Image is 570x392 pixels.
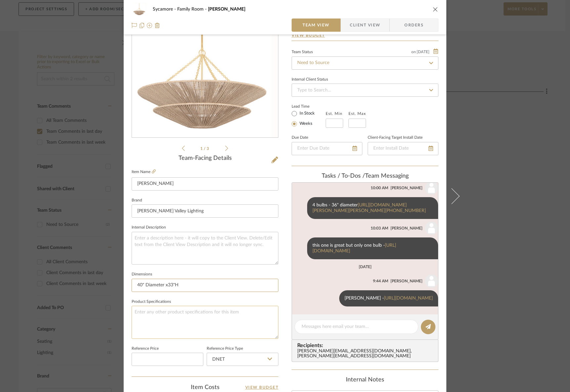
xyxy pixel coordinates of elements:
[292,376,438,384] div: Internal Notes
[204,147,207,151] span: /
[292,109,326,128] mat-radio-group: Select item type
[132,300,171,303] label: Product Specifications
[208,7,245,12] span: [PERSON_NAME]
[384,296,433,301] a: [URL][DOMAIN_NAME]
[390,185,423,191] div: [PERSON_NAME]
[359,265,372,269] div: [DATE]
[200,147,204,151] span: 1
[292,84,438,97] input: Type to Search…
[292,103,326,109] label: Lead Time
[132,169,156,175] label: Item Name
[307,237,438,259] div: this one is great but only one bulb -
[132,347,159,350] label: Reference Price
[416,50,430,54] span: [DATE]
[292,78,328,81] div: Internal Client Status
[368,142,438,155] input: Enter Install Date
[425,274,438,288] img: user_avatar.png
[312,203,426,213] a: [URL][DOMAIN_NAME][PERSON_NAME][PERSON_NAME][PHONE_NUMBER]
[390,278,423,284] div: [PERSON_NAME]
[207,147,210,151] span: 3
[303,18,330,32] span: Team View
[350,18,380,32] span: Client View
[348,111,366,116] label: Est. Max
[132,3,147,16] img: e5089299-c0e7-4bb7-8b76-05d53d049563_48x40.jpg
[297,342,435,348] span: Recipients:
[371,185,388,191] div: 10:00 AM
[155,23,160,28] img: Remove from project
[298,111,315,117] label: In Stock
[132,273,152,276] label: Dimensions
[292,51,313,54] div: Team Status
[292,136,308,139] label: Due Date
[307,197,438,219] div: 4 bulbs - 36" diameter
[292,56,438,70] input: Type to Search…
[132,155,278,162] div: Team-Facing Details
[132,204,278,218] input: Enter Brand
[153,7,177,12] span: Sycamore
[297,349,435,359] div: [PERSON_NAME][EMAIL_ADDRESS][DOMAIN_NAME] , [PERSON_NAME][EMAIL_ADDRESS][DOMAIN_NAME]
[326,111,343,116] label: Est. Min
[373,278,388,284] div: 9:44 AM
[292,142,362,155] input: Enter Due Date
[132,199,142,202] label: Brand
[132,383,278,391] div: Item Costs
[292,33,438,38] a: View Budget
[322,173,365,179] span: Tasks / To-Dos /
[390,225,423,231] div: [PERSON_NAME]
[207,347,243,350] label: Reference Price Type
[425,181,438,195] img: user_avatar.png
[132,177,278,191] input: Enter Item Name
[298,121,312,127] label: Weeks
[132,226,166,229] label: Internal Description
[411,50,416,54] span: on
[245,383,279,391] a: View Budget
[432,6,438,12] button: close
[368,136,423,139] label: Client-Facing Target Install Date
[292,173,438,180] div: team Messaging
[425,222,438,235] img: user_avatar.png
[132,279,278,292] input: Enter the dimensions of this item
[177,7,208,12] span: Family Room
[371,225,388,231] div: 10:03 AM
[397,18,431,32] span: Orders
[339,290,438,306] div: [PERSON_NAME] -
